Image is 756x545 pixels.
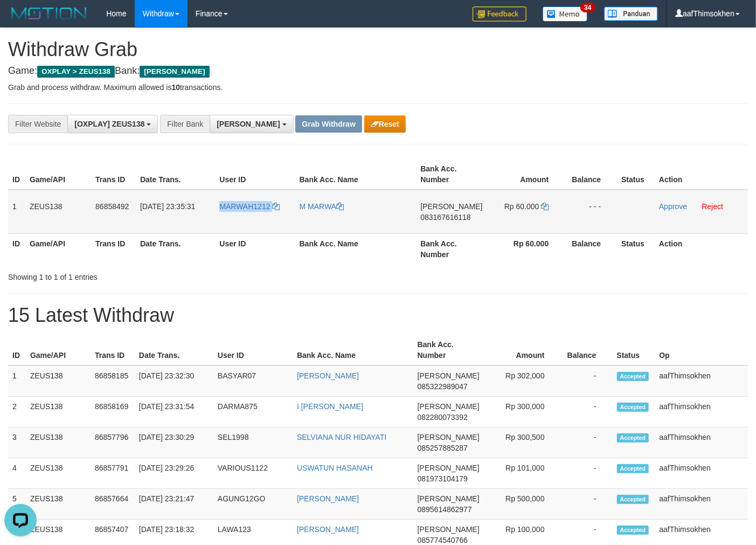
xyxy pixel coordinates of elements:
[561,365,613,397] td: -
[418,413,468,422] span: Copy 082280073392 to clipboard
[8,305,748,326] h1: 15 Latest Withdraw
[135,397,213,427] td: [DATE] 23:31:54
[26,489,91,520] td: ZEUS138
[484,365,561,397] td: Rp 302,000
[135,335,213,365] th: Date Trans.
[655,458,748,489] td: aafThimsokhen
[8,159,25,190] th: ID
[416,159,487,190] th: Bank Acc. Number
[135,427,213,458] td: [DATE] 23:30:29
[213,458,293,489] td: VARIOUS1122
[420,202,482,211] span: [PERSON_NAME]
[295,115,362,133] button: Grab Withdraw
[561,335,613,365] th: Balance
[418,382,468,391] span: Copy 085322989047 to clipboard
[8,190,25,234] td: 1
[418,474,468,483] span: Copy 081973104179 to clipboard
[418,525,480,534] span: [PERSON_NAME]
[8,233,25,264] th: ID
[140,66,209,78] span: [PERSON_NAME]
[215,159,295,190] th: User ID
[91,365,135,397] td: 86858185
[213,335,293,365] th: User ID
[297,371,359,380] a: [PERSON_NAME]
[418,505,472,514] span: Copy 0895614862977 to clipboard
[418,444,468,452] span: Copy 085257885287 to clipboard
[655,489,748,520] td: aafThimsokhen
[655,159,748,190] th: Action
[655,365,748,397] td: aafThimsokhen
[293,335,413,365] th: Bank Acc. Name
[300,202,344,211] a: M MARWA
[418,494,480,503] span: [PERSON_NAME]
[617,526,649,535] span: Accepted
[561,458,613,489] td: -
[484,489,561,520] td: Rp 500,000
[67,115,158,133] button: [OXPLAY] ZEUS138
[213,427,293,458] td: SEL1998
[8,5,90,22] img: MOTION_logo.png
[655,335,748,365] th: Op
[8,365,26,397] td: 1
[561,397,613,427] td: -
[561,489,613,520] td: -
[617,372,649,381] span: Accepted
[213,489,293,520] td: AGUNG12GO
[210,115,293,133] button: [PERSON_NAME]
[8,39,748,60] h1: Withdraw Grab
[295,159,417,190] th: Bank Acc. Name
[416,233,487,264] th: Bank Acc. Number
[561,427,613,458] td: -
[418,371,480,380] span: [PERSON_NAME]
[26,397,91,427] td: ZEUS138
[213,365,293,397] td: BASYAR07
[655,233,748,264] th: Action
[8,335,26,365] th: ID
[91,489,135,520] td: 86857664
[617,233,655,264] th: Status
[8,427,26,458] td: 3
[25,159,91,190] th: Game/API
[8,489,26,520] td: 5
[91,458,135,489] td: 86857791
[8,66,748,77] h4: Game: Bank:
[484,335,561,365] th: Amount
[487,233,565,264] th: Rp 60.000
[504,202,539,211] span: Rp 60.000
[420,213,470,222] span: Copy 083167616118 to clipboard
[543,6,588,22] img: Button%20Memo.svg
[297,402,363,411] a: I [PERSON_NAME]
[219,202,280,211] a: MARWAH1212
[418,433,480,441] span: [PERSON_NAME]
[655,427,748,458] td: aafThimsokhen
[297,464,373,472] a: USWATUN HASANAH
[8,397,26,427] td: 2
[297,525,359,534] a: [PERSON_NAME]
[25,190,91,234] td: ZEUS138
[473,6,526,22] img: Feedback.jpg
[91,427,135,458] td: 86857796
[613,335,655,365] th: Status
[297,494,359,503] a: [PERSON_NAME]
[4,4,37,37] button: Open LiveChat chat widget
[484,397,561,427] td: Rp 300,000
[37,66,115,78] span: OXPLAY > ZEUS138
[140,202,195,211] span: [DATE] 23:35:31
[484,427,561,458] td: Rp 300,500
[418,402,480,411] span: [PERSON_NAME]
[617,464,649,473] span: Accepted
[136,159,215,190] th: Date Trans.
[617,495,649,504] span: Accepted
[91,233,136,264] th: Trans ID
[617,403,649,412] span: Accepted
[8,458,26,489] td: 4
[91,335,135,365] th: Trans ID
[565,159,617,190] th: Balance
[8,267,307,282] div: Showing 1 to 1 of 1 entries
[26,335,91,365] th: Game/API
[135,365,213,397] td: [DATE] 23:32:30
[617,159,655,190] th: Status
[8,82,748,93] p: Grab and process withdraw. Maximum allowed is transactions.
[487,159,565,190] th: Amount
[26,365,91,397] td: ZEUS138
